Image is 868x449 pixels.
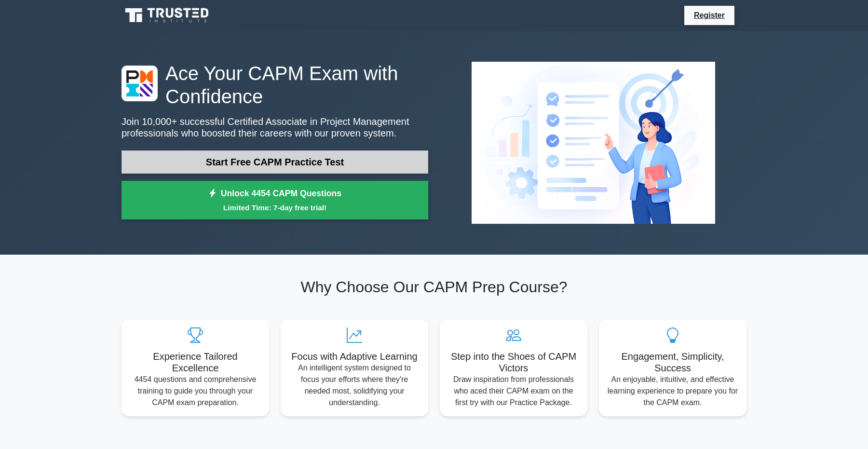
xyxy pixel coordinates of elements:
[122,278,746,296] h2: Why Choose Our CAPM Prep Course?
[129,351,261,374] h5: Experience Tailored Excellence
[464,54,723,231] img: Certified Associate in Project Management Preview
[122,62,428,108] h1: Ace Your CAPM Exam with Confidence
[122,116,428,139] p: Join 10,000+ successful Certified Associate in Project Management professionals who boosted their...
[288,351,420,362] h5: Focus with Adaptive Learning
[607,351,739,374] h5: Engagement, Simplicity, Success
[129,374,261,408] p: 4454 questions and comprehensive training to guide you through your CAPM exam preparation.
[288,362,420,408] p: An intelligent system designed to focus your efforts where they're needed most, solidifying your ...
[448,374,580,408] p: Draw inspiration from professionals who aced their CAPM exam on the first try with our Practice P...
[122,150,428,174] a: Start Free CAPM Practice Test
[122,181,428,219] a: Unlock 4454 CAPM QuestionsLimited Time: 7-day free trial!
[688,9,731,21] a: Register
[448,351,580,374] h5: Step into the Shoes of CAPM Victors
[134,202,416,213] small: Limited Time: 7-day free trial!
[607,374,739,408] p: An enjoyable, intuitive, and effective learning experience to prepare you for the CAPM exam.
